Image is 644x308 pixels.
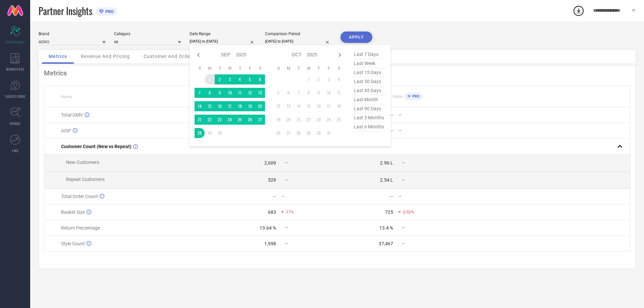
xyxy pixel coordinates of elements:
[285,226,288,230] span: —
[245,66,255,71] th: Friday
[379,225,393,231] div: 13.4 %
[61,112,83,118] span: Total GMV
[9,121,21,126] span: TRENDS
[245,101,255,111] td: Fri Sep 19 2025
[324,88,334,98] td: Fri Oct 10 2025
[285,161,288,165] span: —
[225,115,235,125] td: Wed Sep 24 2025
[324,74,334,84] td: Fri Oct 03 2025
[265,38,332,45] input: Select comparison period
[352,122,386,131] span: last 6 months
[314,128,324,138] td: Thu Oct 30 2025
[144,54,195,59] span: Customer And Orders
[195,66,205,71] th: Sunday
[195,51,203,59] div: Previous month
[235,115,245,125] td: Thu Sep 25 2025
[195,101,205,111] td: Sun Sep 14 2025
[215,74,225,84] td: Tue Sep 02 2025
[195,88,205,98] td: Sun Sep 07 2025
[352,104,386,113] span: last 90 days
[273,128,283,138] td: Sun Oct 26 2025
[255,115,265,125] td: Sat Sep 27 2025
[352,50,386,59] span: last 7 days
[205,101,215,111] td: Mon Sep 15 2025
[402,210,414,214] span: -2.02%
[380,177,393,183] div: 2.54 L
[44,69,630,77] div: Metrics
[304,101,314,111] td: Wed Oct 15 2025
[114,32,181,36] div: Category
[314,66,324,71] th: Thursday
[281,194,337,199] div: —
[235,88,245,98] td: Thu Sep 11 2025
[215,88,225,98] td: Tue Sep 09 2025
[61,95,72,99] span: Name
[285,241,288,246] span: —
[385,209,393,215] div: 725
[283,128,293,138] td: Mon Oct 27 2025
[573,5,585,17] div: Open download list
[205,88,215,98] td: Mon Sep 08 2025
[402,178,405,182] span: —
[255,88,265,98] td: Sat Sep 13 2025
[61,225,100,231] span: Return Percentage
[225,101,235,111] td: Wed Sep 17 2025
[334,88,344,98] td: Sat Oct 11 2025
[304,88,314,98] td: Wed Oct 08 2025
[334,101,344,111] td: Sat Oct 18 2025
[398,113,454,117] div: —
[104,9,114,14] span: PRO
[260,225,276,231] div: 13.64 %
[5,94,25,99] span: SUGGESTIONS
[314,101,324,111] td: Thu Oct 16 2025
[324,101,334,111] td: Fri Oct 17 2025
[334,66,344,71] th: Saturday
[215,115,225,125] td: Tue Sep 23 2025
[190,38,257,45] input: Select date range
[12,148,18,153] span: FWD
[273,101,283,111] td: Sun Oct 12 2025
[285,210,294,214] span: -17%
[314,74,324,84] td: Thu Oct 02 2025
[293,128,304,138] td: Tue Oct 28 2025
[205,66,215,71] th: Monday
[324,66,334,71] th: Friday
[273,66,283,71] th: Sunday
[265,32,332,36] div: Comparison Period
[255,74,265,84] td: Sat Sep 06 2025
[61,144,131,149] span: Customer Count (New vs Repeat)
[390,194,393,199] div: —
[283,115,293,125] td: Mon Oct 20 2025
[352,68,386,77] span: last 15 days
[390,128,393,133] div: —
[273,194,276,199] div: —
[39,32,106,36] div: Brand
[39,4,92,18] span: Partner Insights
[205,74,215,84] td: Mon Sep 01 2025
[352,59,386,68] span: last week
[215,128,225,138] td: Tue Sep 30 2025
[334,74,344,84] td: Sat Oct 04 2025
[293,101,304,111] td: Tue Oct 14 2025
[268,209,276,215] div: 683
[66,160,99,165] span: New Customers
[273,88,283,98] td: Sun Oct 05 2025
[205,128,215,138] td: Mon Sep 29 2025
[293,66,304,71] th: Tuesday
[273,115,283,125] td: Sun Oct 19 2025
[293,115,304,125] td: Tue Oct 21 2025
[5,40,25,45] span: SCORECARDS
[336,51,344,59] div: Next month
[283,101,293,111] td: Mon Oct 13 2025
[61,209,85,215] span: Basket Size
[268,177,276,183] div: 529
[390,112,393,118] div: —
[304,66,314,71] th: Wednesday
[285,178,288,182] span: —
[402,241,405,246] span: —
[398,128,454,133] div: —
[235,66,245,71] th: Thursday
[235,101,245,111] td: Thu Sep 18 2025
[264,241,276,246] div: 1,998
[215,101,225,111] td: Tue Sep 16 2025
